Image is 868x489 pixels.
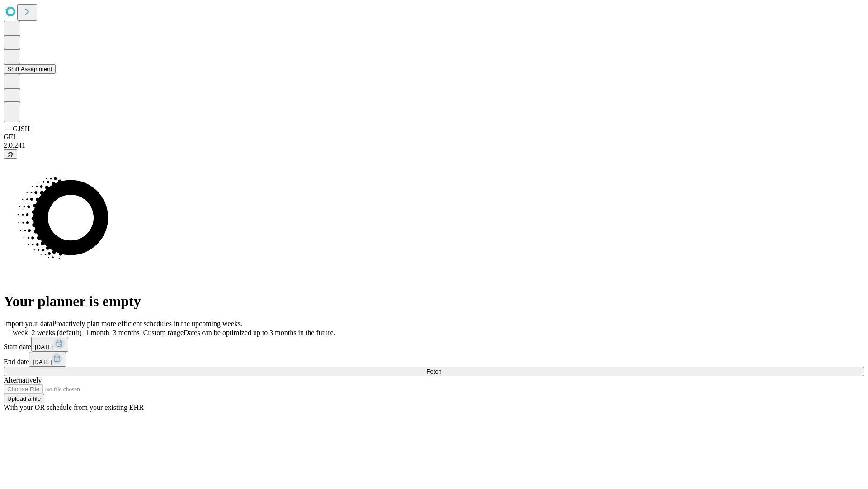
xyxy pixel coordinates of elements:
[31,337,68,352] button: [DATE]
[184,329,335,336] span: Dates can be optimized up to 3 months in the future.
[33,359,52,365] span: [DATE]
[426,368,441,375] span: Fetch
[4,367,864,376] button: Fetch
[4,293,864,310] h1: Your planner is empty
[4,149,17,159] button: @
[4,337,864,352] div: Start date
[4,394,44,403] button: Upload a file
[4,133,864,141] div: GEI
[7,151,14,158] span: @
[4,352,864,367] div: End date
[4,376,42,384] span: Alternatively
[29,352,66,367] button: [DATE]
[52,320,242,327] span: Proactively plan more efficient schedules in the upcoming weeks.
[13,125,30,133] span: GJSH
[113,329,140,336] span: 3 months
[4,141,864,149] div: 2.0.241
[4,64,56,74] button: Shift Assignment
[7,329,28,336] span: 1 week
[85,329,109,336] span: 1 month
[143,329,184,336] span: Custom range
[4,403,144,411] span: With your OR schedule from your existing EHR
[35,344,54,350] span: [DATE]
[4,320,52,327] span: Import your data
[32,329,82,336] span: 2 weeks (default)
